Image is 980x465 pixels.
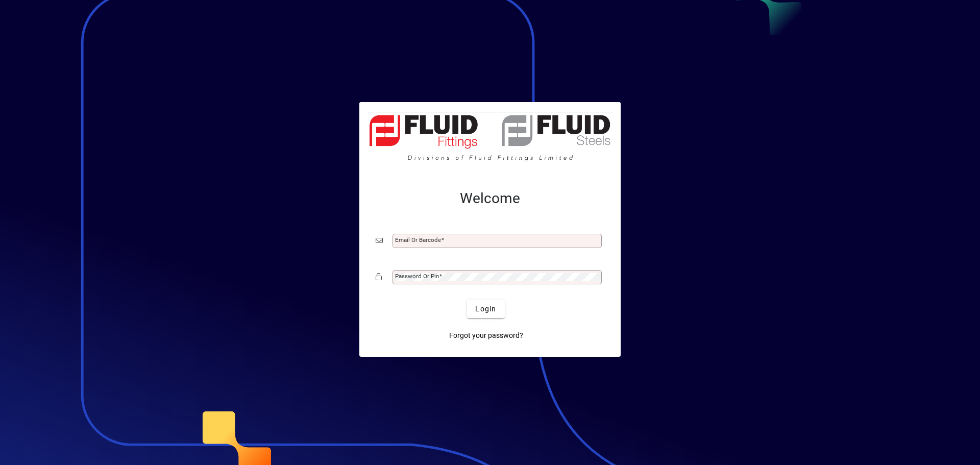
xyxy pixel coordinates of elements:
mat-label: Email or Barcode [395,236,441,243]
h2: Welcome [376,190,604,207]
a: Forgot your password? [445,326,527,345]
span: Login [475,304,496,314]
mat-label: Password or Pin [395,273,439,280]
button: Login [467,300,504,318]
span: Forgot your password? [449,330,523,341]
